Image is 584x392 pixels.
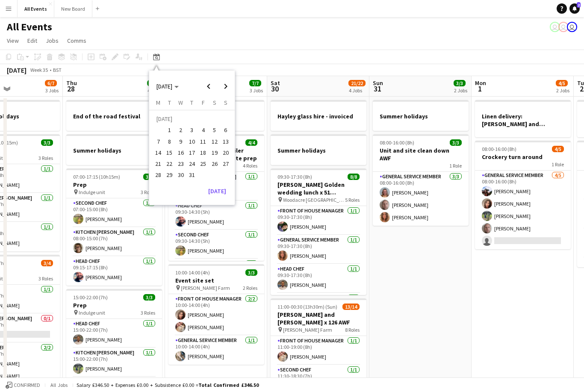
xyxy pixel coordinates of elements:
[271,147,366,154] h3: Summer holidays
[175,136,186,147] button: 09-07-2025
[475,141,571,249] app-job-card: 08:00-16:00 (8h)4/5Crockery turn around1 RoleGeneral service member4/508:00-16:00 (8h)[PERSON_NAM...
[221,147,231,158] span: 20
[454,87,467,94] div: 2 Jobs
[153,113,231,124] td: [DATE]
[205,184,230,198] button: [DATE]
[168,201,264,230] app-card-role: Head Chef1/109:30-14:30 (5h)[PERSON_NAME]
[209,158,220,169] button: 26-07-2025
[38,275,53,282] span: 3 Roles
[209,147,220,158] button: 19-07-2025
[66,256,162,286] app-card-role: Head Chef1/109:15-17:15 (8h)[PERSON_NAME]
[373,100,469,131] div: Summer holidays
[175,124,186,136] button: 02-07-2025
[475,79,486,87] span: Mon
[143,294,155,301] span: 3/3
[380,139,414,146] span: 08:00-16:00 (8h)
[77,382,259,388] div: Salary £346.50 + Expenses £0.00 + Subsistence £0.00 =
[41,260,53,266] span: 3/4
[202,99,205,106] span: F
[567,22,577,32] app-user-avatar: Sarah Chapman
[7,37,19,44] span: View
[187,125,197,136] span: 3
[271,79,280,87] span: Sat
[181,285,230,291] span: [PERSON_NAME] Farm
[176,136,186,147] span: 9
[153,159,163,169] span: 21
[186,136,198,147] button: 10-07-2025
[209,124,220,136] button: 05-07-2025
[186,158,198,169] button: 24-07-2025
[168,264,264,365] app-job-card: 10:00-14:00 (4h)3/3Event site set [PERSON_NAME] Farm2 RolesFront of House Manager2/210:00-14:00 (...
[147,80,159,86] span: 6/6
[200,78,217,95] button: Previous month
[271,336,366,365] app-card-role: Front of House Manager1/111:00-19:00 (8h)[PERSON_NAME]
[209,159,220,169] span: 26
[475,153,571,161] h3: Crockery turn around
[168,294,264,336] app-card-role: Front of House Manager2/210:00-14:00 (4h)[PERSON_NAME][PERSON_NAME]
[271,264,366,293] app-card-role: Head Chef1/109:30-17:30 (8h)[PERSON_NAME]
[220,158,231,169] button: 27-07-2025
[373,112,469,120] h3: Summer holidays
[4,380,41,390] button: Confirmed
[190,99,193,106] span: T
[552,161,564,168] span: 1 Role
[54,0,92,17] button: New Board
[271,134,366,165] app-job-card: Summer holidays
[217,78,234,95] button: Next month
[198,147,209,158] button: 18-07-2025
[373,147,469,162] h3: Unit and site clean down AWF
[66,100,162,131] div: End of the road festival
[153,136,164,147] button: 07-07-2025
[283,327,332,333] span: [PERSON_NAME] Farm
[153,147,164,158] button: 14-07-2025
[449,162,462,169] span: 1 Role
[49,382,69,388] span: All jobs
[198,158,209,169] button: 25-07-2025
[175,169,186,180] button: 30-07-2025
[187,159,197,169] span: 24
[271,168,366,295] app-job-card: 09:30-17:30 (8h)8/8[PERSON_NAME] Golden wedding lunch x 51 [GEOGRAPHIC_DATA] Woodacre [GEOGRAPHIC...
[558,22,569,32] app-user-avatar: Sarah Chapman
[164,147,175,158] button: 15-07-2025
[64,35,90,46] a: Comms
[345,327,360,333] span: 8 Roles
[168,259,264,288] app-card-role: Second Chef1/1
[250,87,263,94] div: 3 Jobs
[147,87,161,94] div: 4 Jobs
[186,147,198,158] button: 17-07-2025
[271,181,366,196] h3: [PERSON_NAME] Golden wedding lunch x 51 [GEOGRAPHIC_DATA]
[164,136,175,147] button: 08-07-2025
[577,2,581,8] span: 2
[373,134,469,226] div: 08:00-16:00 (8h)3/3Unit and site clean down AWF1 RoleGeneral service member3/308:00-16:00 (8h)[PE...
[153,136,163,147] span: 7
[348,174,360,180] span: 8/8
[79,189,105,195] span: Indulge unit
[66,112,162,120] h3: End of the road festival
[243,162,257,169] span: 4 Roles
[164,169,175,180] button: 29-07-2025
[66,227,162,256] app-card-role: Kitchen [PERSON_NAME]1/108:00-15:00 (7h)[PERSON_NAME]
[187,147,197,158] span: 17
[342,304,360,310] span: 13/14
[165,170,175,180] span: 29
[165,159,175,169] span: 22
[277,174,312,180] span: 09:30-17:30 (8h)
[454,80,466,86] span: 3/3
[198,159,208,169] span: 25
[271,112,366,120] h3: Hayley glass hire - invoiced
[175,147,186,158] button: 16-07-2025
[176,147,186,158] span: 16
[168,99,171,106] span: T
[176,159,186,169] span: 23
[45,80,57,86] span: 6/7
[73,294,108,301] span: 15:00-22:00 (7h)
[46,37,59,44] span: Jobs
[187,136,197,147] span: 10
[271,311,366,326] h3: [PERSON_NAME] and [PERSON_NAME] x 126 AWF
[66,198,162,227] app-card-role: Second Chef1/107:00-15:00 (8h)[PERSON_NAME]
[271,100,366,131] div: Hayley glass hire - invoiced
[7,21,52,33] h1: All Events
[176,125,186,136] span: 2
